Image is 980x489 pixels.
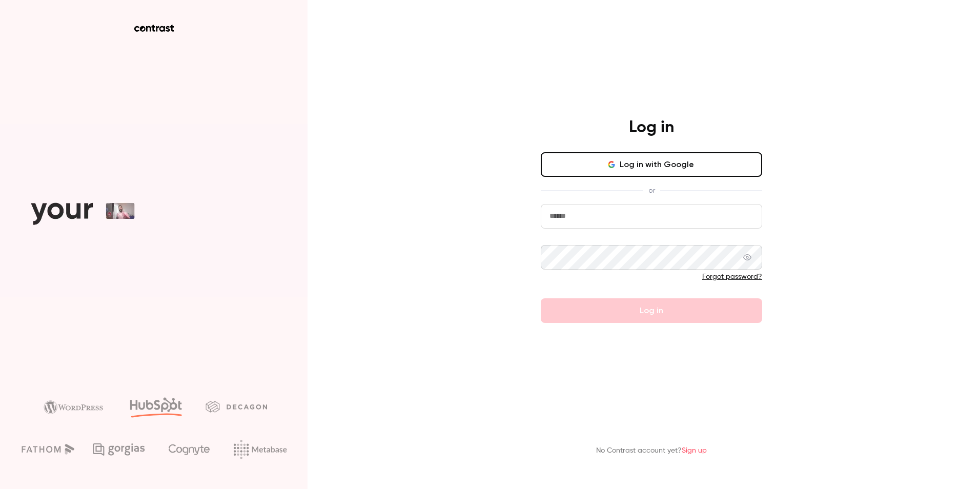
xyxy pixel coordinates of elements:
[702,273,762,280] a: Forgot password?
[596,445,707,456] p: No Contrast account yet?
[629,117,674,138] h4: Log in
[682,447,707,454] a: Sign up
[541,152,762,177] button: Log in with Google
[643,185,660,196] span: or
[206,401,267,412] img: decagon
